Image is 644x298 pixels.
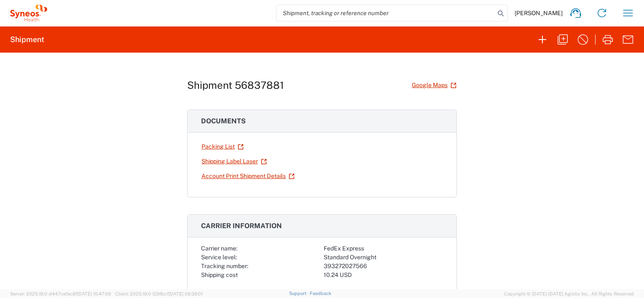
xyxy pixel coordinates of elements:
[201,263,248,269] span: Tracking number:
[201,169,295,184] a: Account Print Shipment Details
[289,291,310,296] a: Support
[115,291,203,296] span: Client: 2025.19.0-129fbcf
[411,78,457,93] a: Google Maps
[201,271,238,278] span: Shipping cost
[187,79,284,91] h1: Shipment 56837881
[324,253,443,262] div: Standard Overnight
[169,291,203,296] span: [DATE] 09:39:01
[324,262,443,271] div: 393272027566
[310,291,331,296] a: Feedback
[201,245,237,252] span: Carrier name:
[324,244,443,253] div: FedEx Express
[276,5,495,21] input: Shipment, tracking or reference number
[201,117,246,125] span: Documents
[201,254,237,261] span: Service level:
[201,139,244,154] a: Packing List
[201,222,282,230] span: Carrier information
[201,154,267,169] a: Shipping Label Laser
[10,35,44,45] h2: Shipment
[515,9,563,17] span: [PERSON_NAME]
[77,291,111,296] span: [DATE] 10:47:06
[324,271,443,279] div: 10.24 USD
[10,291,111,296] span: Server: 2025.19.0-d447cefac8f
[504,290,634,298] span: Copyright © [DATE]-[DATE] Agistix Inc., All Rights Reserved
